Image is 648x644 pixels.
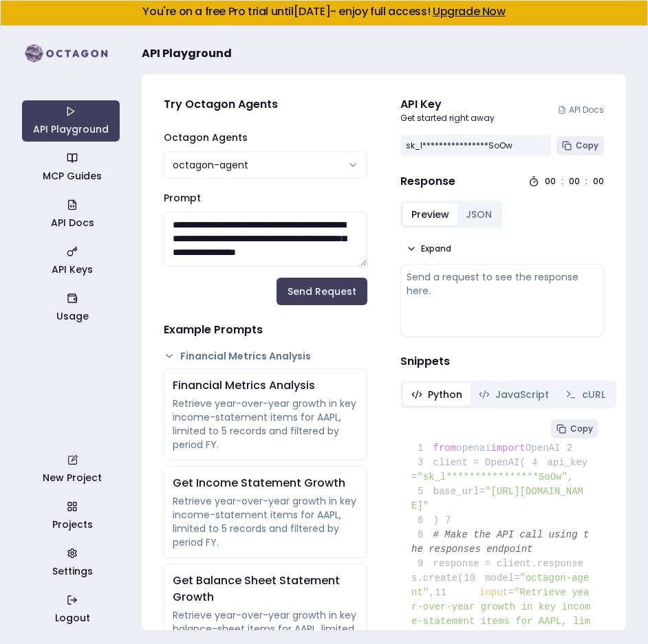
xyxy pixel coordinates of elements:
span: ) [411,515,439,526]
button: Financial Metrics Analysis [164,349,367,363]
button: JSON [457,203,500,225]
div: API Key [400,96,495,113]
span: base_url= [433,486,486,497]
h4: Response [400,173,455,190]
span: client = OpenAI( [411,457,526,468]
a: MCP Guides [23,147,121,188]
span: 4 [526,456,548,470]
span: OpenAI [526,443,560,454]
span: 9 [411,557,433,571]
label: Prompt [164,191,201,205]
a: Usage [23,287,121,329]
button: Expand [400,239,457,258]
p: Get started right away [400,113,495,124]
div: Retrieve year-over-year growth in key income-statement items for AAPL, limited to 5 records and f... [173,494,358,549]
span: model= [485,573,519,584]
a: API Playground [22,100,120,142]
span: 7 [439,513,461,528]
a: API Keys [23,241,121,282]
button: Copy [551,419,598,438]
button: Preview [403,203,457,225]
span: 6 [411,513,433,528]
a: Projects [23,496,121,537]
h4: Example Prompts [164,322,367,338]
span: Expand [421,243,451,254]
span: 10 [464,571,486,586]
div: Get Balance Sheet Statement Growth [173,573,358,606]
div: Get Income Statement Growth [173,475,358,491]
h5: You're on a free Pro trial until [DATE] - enjoy full access! [12,6,636,17]
span: from [433,443,457,454]
span: 1 [411,441,433,456]
div: 00 [569,176,580,187]
span: API Playground [142,45,232,62]
h4: Snippets [400,353,604,370]
span: # Make the API call using the responses endpoint [411,529,589,555]
span: import [491,443,526,454]
a: API Docs [558,104,604,115]
span: 5 [411,485,433,499]
div: 00 [593,176,604,187]
div: Send a request to see the response here. [407,270,598,298]
div: 00 [545,176,556,187]
label: Octagon Agents [164,131,248,144]
span: 11 [435,586,457,600]
span: "[URL][DOMAIN_NAME]" [411,486,583,511]
span: , [429,587,434,598]
a: Upgrade Now [433,3,506,19]
button: Send Request [277,278,367,305]
span: , [568,471,573,482]
span: response = client.responses.create( [411,558,583,584]
div: : [585,176,587,187]
a: New Project [23,449,121,490]
span: openai [456,443,490,454]
span: 3 [411,456,433,470]
span: input [479,587,508,598]
span: = [508,587,514,598]
span: 8 [411,528,433,542]
span: Python [428,388,462,401]
a: Logout [23,589,121,630]
div: Retrieve year-over-year growth in key income-statement items for AAPL, limited to 5 records and f... [173,397,358,452]
img: logo-rect-yK7x_WSZ.svg [22,40,120,67]
h4: Try Octagon Agents [164,96,367,113]
span: cURL [582,388,605,401]
span: 2 [560,441,582,456]
div: Financial Metrics Analysis [173,377,358,394]
button: Copy [557,136,604,155]
div: : [561,176,563,187]
a: API Docs [23,194,121,235]
span: Copy [576,140,598,151]
a: Settings [23,542,121,584]
span: JavaScript [495,388,549,401]
span: Copy [570,423,593,434]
